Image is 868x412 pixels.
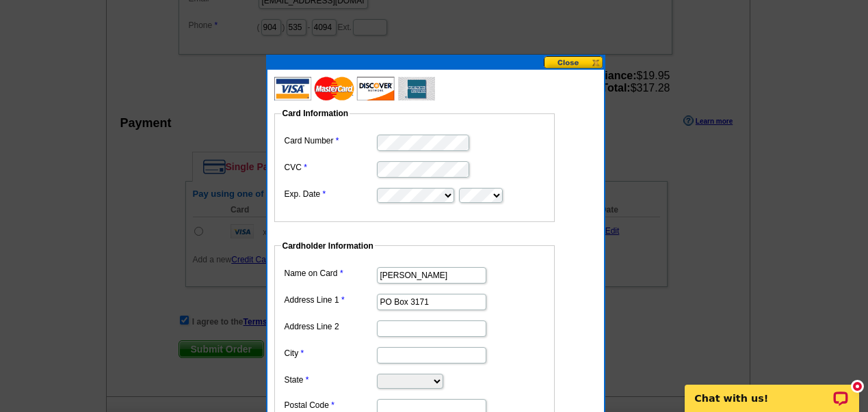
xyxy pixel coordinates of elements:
label: Postal Code [285,399,376,411]
legend: Card Information [281,107,350,120]
img: acceptedCards.gif [274,77,435,100]
label: CVC [285,161,376,174]
iframe: LiveChat chat widget [676,369,868,412]
label: Card Number [285,135,376,147]
legend: Cardholder Information [281,240,375,252]
label: Address Line 1 [285,294,376,306]
label: Name on Card [285,267,376,279]
label: Exp. Date [285,188,376,200]
label: Address Line 2 [285,320,376,333]
label: City [285,347,376,359]
label: State [285,374,376,386]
